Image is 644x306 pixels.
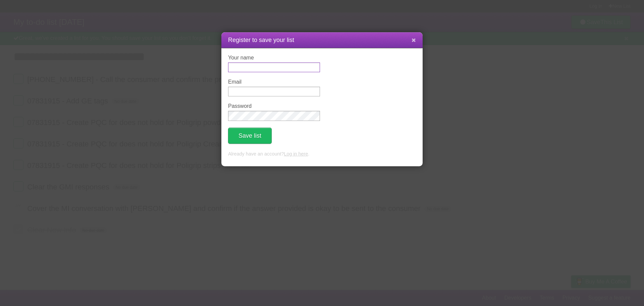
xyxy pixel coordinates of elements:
h1: Register to save your list [228,36,416,45]
button: Save list [228,128,272,144]
label: Password [228,103,320,109]
label: Email [228,79,320,85]
a: Log in here [284,151,308,157]
label: Your name [228,55,320,61]
p: Already have an account? . [228,150,416,158]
